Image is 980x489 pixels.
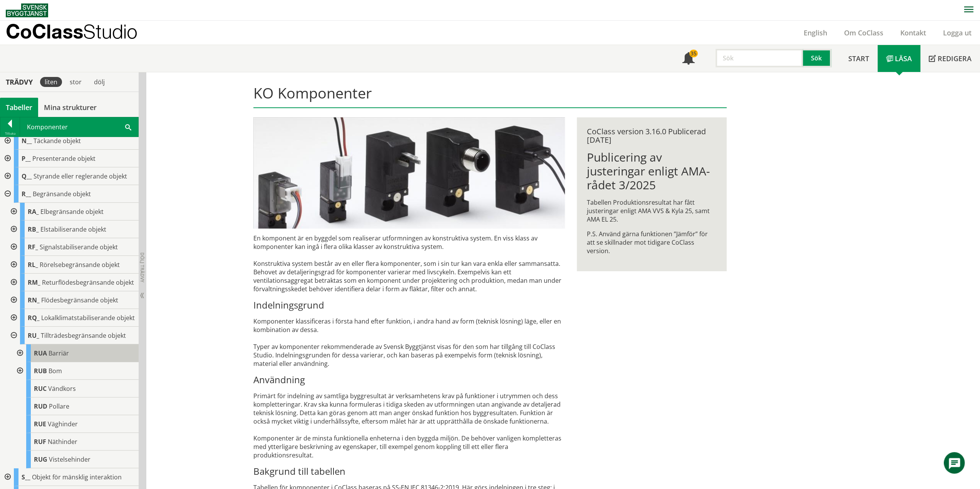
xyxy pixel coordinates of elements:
[42,278,134,287] span: Returflödesbegränsande objekt
[28,243,38,251] span: RF_
[2,78,37,86] div: Trädvy
[40,225,106,234] span: Elstabiliserande objekt
[34,420,46,428] span: RUE
[34,349,47,357] span: RUA
[32,154,95,163] span: Presenterande objekt
[48,437,77,446] span: Näthinder
[253,117,565,229] img: pilotventiler.jpg
[34,137,81,145] span: Täckande objekt
[938,54,972,63] span: Redigera
[49,455,90,464] span: Vistelsehinder
[22,154,31,163] span: P__
[848,54,869,63] span: Start
[125,123,131,131] span: Sök i tabellen
[892,28,935,37] a: Kontakt
[836,28,892,37] a: Om CoClass
[40,260,120,269] span: Rörelsebegränsande objekt
[34,402,47,411] span: RUD
[65,77,86,87] div: stor
[22,137,32,145] span: N__
[689,50,698,57] div: 35
[40,243,118,251] span: Signalstabiliserande objekt
[34,455,47,464] span: RUG
[22,172,32,180] span: Q__
[920,45,980,72] a: Redigera
[253,466,565,477] h3: Bakgrund till tabellen
[139,252,146,282] span: Dölj trädvy
[587,127,717,144] div: CoClass version 3.16.0 Publicerad [DATE]
[28,278,40,287] span: RM_
[48,420,78,428] span: Väghinder
[6,3,48,17] img: Svensk Byggtjänst
[20,117,138,137] div: Komponenter
[587,198,717,224] p: Tabellen Produktionsresultat har fått justeringar enligt AMA VVS & Kyla 25, samt AMA EL 25.
[48,384,76,393] span: Vändkors
[22,473,30,481] span: S__
[40,77,62,87] div: liten
[34,367,47,375] span: RUB
[83,20,137,43] span: Studio
[895,54,912,63] span: Läsa
[587,150,717,192] h1: Publicering av justeringar enligt AMA-rådet 3/2025
[28,225,39,234] span: RB_
[41,314,135,322] span: Lokalklimatstabiliserande objekt
[41,331,126,340] span: Tillträdesbegränsande objekt
[49,349,69,357] span: Barriär
[34,384,47,393] span: RUC
[22,190,31,198] span: R__
[6,21,154,45] a: CoClassStudio
[878,45,920,72] a: Läsa
[32,473,122,481] span: Objekt för mänsklig interaktion
[253,374,565,386] h3: Användning
[587,230,717,255] p: P.S. Använd gärna funktionen ”Jämför” för att se skillnader mot tidigare CoClass version.
[795,28,836,37] a: English
[715,49,803,67] input: Sök
[28,314,40,322] span: RQ_
[28,207,39,216] span: RA_
[253,84,727,108] h1: KO Komponenter
[803,49,831,67] button: Sök
[682,53,695,65] span: Notifikationer
[40,207,104,216] span: Elbegränsande objekt
[33,190,91,198] span: Begränsande objekt
[0,130,20,137] div: Tillbaka
[840,45,878,72] a: Start
[41,296,118,304] span: Flödesbegränsande objekt
[34,437,46,446] span: RUF
[49,367,62,375] span: Bom
[89,77,109,87] div: dölj
[28,331,39,340] span: RU_
[38,98,102,117] a: Mina strukturer
[6,27,137,36] p: CoClass
[253,299,565,311] h3: Indelningsgrund
[935,28,980,37] a: Logga ut
[674,45,703,72] a: 35
[28,260,38,269] span: RL_
[28,296,40,304] span: RN_
[49,402,69,411] span: Pollare
[34,172,127,180] span: Styrande eller reglerande objekt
